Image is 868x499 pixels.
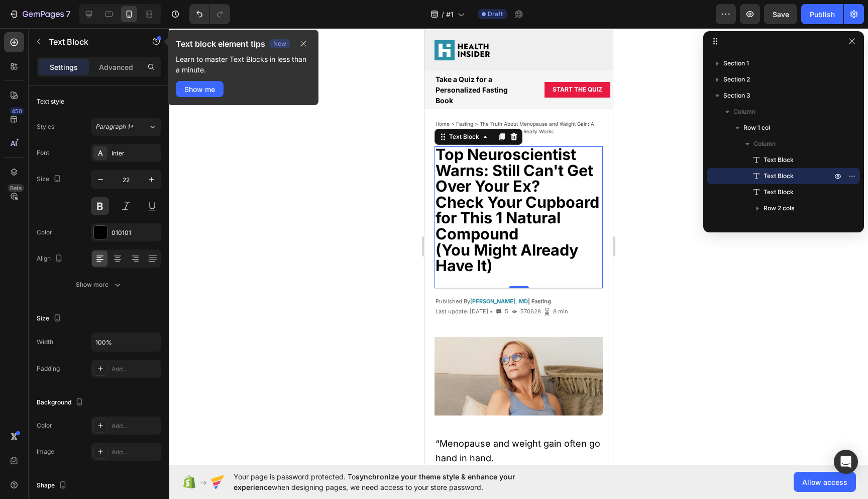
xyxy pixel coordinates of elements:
div: Size [37,173,63,186]
span: Section 1 [723,58,749,68]
span: Your page is password protected. To when designing pages, we need access to your store password. [234,471,555,492]
span: / [442,9,444,20]
p: “Menopause and weight gain often go hand in hand. [11,408,177,438]
button: Show more [37,276,161,294]
div: Width [37,338,53,347]
div: Show more [76,280,123,290]
div: Add... [112,448,159,457]
button: 7 [4,4,75,24]
span: Section 3 [723,91,750,101]
div: Styles [37,122,54,131]
div: Font [37,148,49,157]
span: Save [773,10,789,19]
span: Column [733,107,755,117]
p: Advanced [99,62,133,72]
div: Align [37,252,65,266]
div: Color [37,228,52,237]
span: Allow access [802,477,847,487]
p: 7 [66,8,70,20]
span: Row 2 cols [764,203,794,213]
span: Row 1 col [743,123,770,133]
div: Inter [112,149,159,158]
p: Settings [50,62,78,72]
div: Background [37,396,85,409]
button: Publish [801,4,843,24]
span: Image [764,219,781,229]
span: Text Block [764,171,794,181]
div: Padding [37,364,60,373]
div: Undo/Redo [189,4,230,24]
div: 450 [10,107,24,115]
div: 010101 [112,228,159,237]
span: Paragraph 1* [95,122,134,131]
span: synchronize your theme style & enhance your experience [234,472,515,491]
button: Allow access [794,472,856,492]
div: Color [37,421,52,430]
div: Add... [112,365,159,374]
div: Add... [112,422,159,431]
span: Draft [488,10,503,19]
button: Save [764,4,797,24]
button: Paragraph 1* [91,118,161,136]
span: Text Block [764,155,794,165]
div: Image [37,447,54,456]
span: Section 2 [723,74,750,85]
div: Text style [37,97,64,106]
input: Auto [91,333,161,351]
p: Text Block [49,36,134,48]
span: Text Block [764,187,794,197]
div: Beta [8,184,24,192]
div: Open Intercom Messenger [834,450,858,474]
span: Column [753,139,776,149]
div: Shape [37,479,69,492]
div: Publish [810,9,835,20]
div: Size [37,312,63,325]
iframe: Design area [424,28,613,465]
span: #1 [446,9,454,20]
